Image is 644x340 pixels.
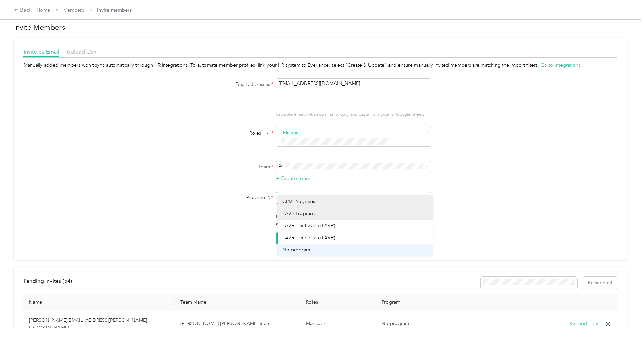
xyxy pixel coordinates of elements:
[569,320,600,328] button: Re-send invite
[282,235,335,241] span: FAVR Tier2 2025 (FAVR)
[23,294,175,311] th: Name
[278,128,305,137] button: Member
[481,277,617,289] div: Resend all invitations
[282,223,335,229] span: FAVR Tier1 2025 (FAVR)
[23,277,77,289] div: left-menu
[276,111,431,118] p: Separate emails with a comma, or copy and paste from Excel or Google Sheets.
[63,7,84,13] a: Members
[278,195,433,207] li: CPM Programs
[247,128,271,138] span: Roles
[63,278,72,284] span: ( 54 )
[67,48,97,55] span: Upload CSV
[376,294,477,311] th: Program
[583,277,617,289] button: Re-send all
[278,207,433,220] li: FAVR Programs
[188,81,274,88] label: Email addresses
[29,317,169,331] p: [PERSON_NAME][EMAIL_ADDRESS][PERSON_NAME][DOMAIN_NAME]
[23,48,59,55] span: Invite by Email
[306,321,325,327] span: Manager
[276,78,431,108] textarea: [EMAIL_ADDRESS][DOMAIN_NAME]
[23,278,72,284] span: Pending invites
[540,62,580,68] span: Go to Integrations
[14,6,32,14] div: Back
[276,213,431,227] p: If multiple members are invited above, this profile information will apply to all invited members
[382,321,409,327] span: No program
[180,321,270,327] span: [PERSON_NAME].[PERSON_NAME] team
[37,7,50,13] a: Home
[175,294,301,311] th: Team Name
[188,194,274,201] div: Program
[276,232,313,244] button: Send Invites
[23,61,617,69] div: Manually added members won’t sync automatically through HR integrations. To automate member profi...
[282,247,310,253] span: No program
[23,277,617,289] div: info-bar
[300,294,376,311] th: Roles
[97,7,132,14] span: Invite members
[605,301,644,340] iframe: Everlance-gr Chat Button Frame
[276,174,311,183] button: + Create team
[283,129,300,136] span: Member
[188,163,274,171] label: Team
[14,22,627,32] h1: Invite Members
